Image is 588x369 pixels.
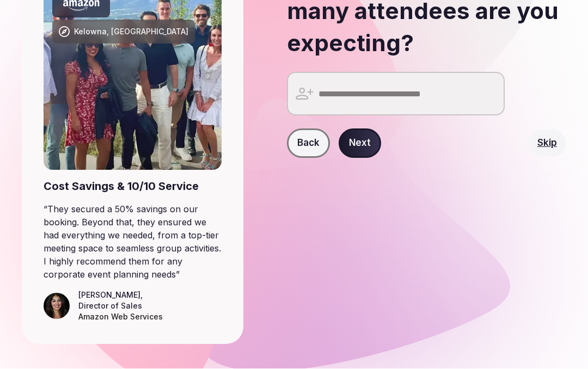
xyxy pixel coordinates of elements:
blockquote: “ They secured a 50% savings on our booking. Beyond that, they ensured we had everything we neede... [44,203,222,281]
img: Sonia Singh [44,293,70,319]
div: Cost Savings & 10/10 Service [44,179,222,194]
button: Skip [528,130,566,157]
cite: [PERSON_NAME] [78,291,140,300]
div: Amazon Web Services [78,312,163,323]
button: Next [339,129,381,158]
button: Back [287,129,330,158]
div: Director of Sales [78,301,163,312]
figcaption: , [78,290,163,323]
div: Kelowna, [GEOGRAPHIC_DATA] [74,27,188,38]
